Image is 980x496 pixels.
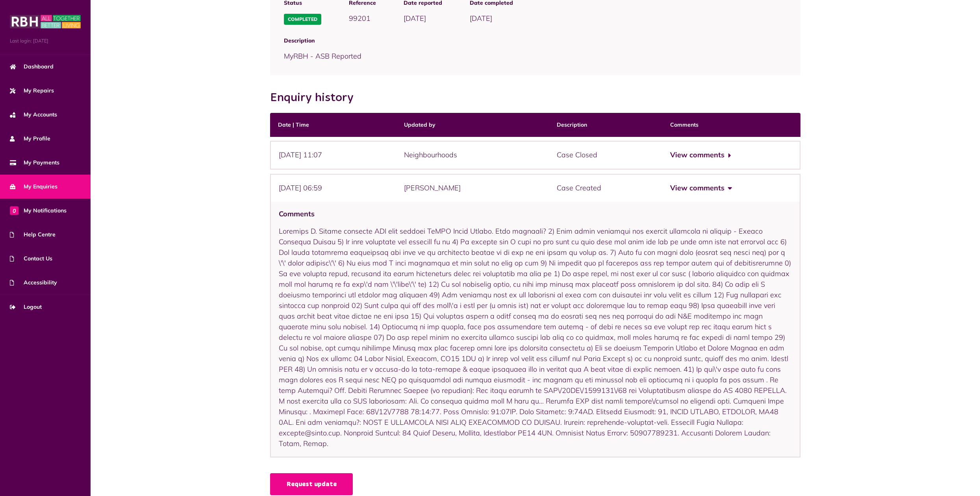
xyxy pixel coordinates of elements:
[549,113,662,137] th: Description
[670,183,731,194] button: View comments
[670,149,731,161] button: View comments
[10,159,59,167] span: My Payments
[396,141,549,170] div: Neighbourhoods
[470,14,492,23] span: [DATE]
[10,303,42,311] span: Logout
[662,113,800,137] th: Comments
[549,141,662,170] div: Case Closed
[270,91,361,105] h2: Enquiry history
[270,202,800,458] div: Loremips D. Sitame consecte ADI elit seddoei TeMPO Incid Utlabo. Etdo magnaali? 2) Enim admin ven...
[10,63,54,71] span: Dashboard
[284,14,321,25] span: Completed
[270,473,353,495] a: Request update
[270,141,396,170] div: [DATE] 11:07
[284,52,361,61] span: MyRBH - ASB Reported
[10,14,81,30] img: MyRBH
[279,210,792,218] h4: Comments
[549,174,662,203] div: Case Created
[10,206,19,215] span: 0
[10,111,57,119] span: My Accounts
[270,113,396,137] th: Date | Time
[404,14,426,23] span: [DATE]
[396,174,549,203] div: [PERSON_NAME]
[10,135,50,143] span: My Profile
[10,230,56,239] span: Help Centre
[10,254,52,263] span: Contact Us
[396,113,549,137] th: Updated by
[10,87,54,95] span: My Repairs
[349,14,371,23] span: 99201
[284,37,787,45] span: Description
[10,183,57,191] span: My Enquiries
[10,37,81,44] span: Last login: [DATE]
[10,207,67,215] span: My Notifications
[270,174,396,203] div: [DATE] 06:59
[10,278,57,287] span: Accessibility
